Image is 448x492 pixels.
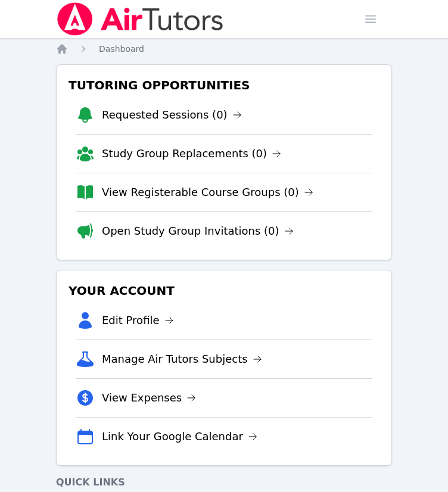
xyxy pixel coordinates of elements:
h4: Quick Links [56,475,392,490]
h3: Tutoring Opportunities [66,74,382,96]
a: Edit Profile [102,312,174,329]
img: Air Tutors [56,2,225,36]
a: Requested Sessions (0) [102,107,242,123]
nav: Breadcrumb [56,43,392,55]
a: Open Study Group Invitations (0) [102,223,294,239]
a: Link Your Google Calendar [102,428,257,445]
a: Dashboard [99,43,144,55]
a: Manage Air Tutors Subjects [102,351,262,368]
a: View Registerable Course Groups (0) [102,184,313,201]
span: Dashboard [99,44,144,54]
h3: Your Account [66,280,382,301]
a: View Expenses [102,390,196,406]
a: Study Group Replacements (0) [102,145,281,162]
